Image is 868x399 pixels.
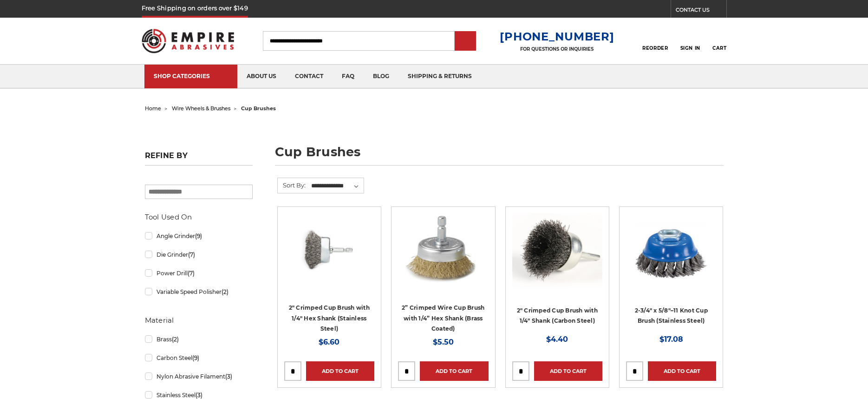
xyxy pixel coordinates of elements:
a: shipping & returns [398,65,481,88]
a: CONTACT US [676,5,726,18]
span: $4.40 [546,335,568,344]
a: home [145,105,161,112]
select: Sort By: [310,179,364,193]
a: blog [364,65,398,88]
a: Angle Grinder(9) [145,228,253,244]
a: Add to Cart [648,361,716,381]
a: Power Drill(7) [145,265,253,281]
span: (3) [196,392,202,399]
a: Carbon Steel(9) [145,350,253,366]
span: (7) [188,270,195,277]
p: FOR QUESTIONS OR INQUIRIES [500,46,614,52]
span: $17.08 [659,335,683,344]
span: Cart [712,45,726,51]
h5: Tool Used On [145,212,253,223]
a: Variable Speed Polisher(2) [145,284,253,300]
span: (9) [195,233,202,239]
a: Add to Cart [534,361,602,381]
span: (7) [188,251,195,258]
a: Add to Cart [420,361,488,381]
a: contact [286,65,333,88]
span: (2) [222,288,228,295]
a: SHOP CATEGORIES [144,65,237,88]
a: wire wheels & brushes [172,105,230,112]
a: Crimped Wire Cup Brush with Shank [512,213,602,332]
a: 2-3/4″ x 5/8″–11 Knot Cup Brush (Stainless Steel) [626,213,716,332]
span: (3) [225,373,232,380]
img: 2" Crimped Cup Brush 193220B [284,213,374,288]
a: about us [237,65,286,88]
span: (2) [172,336,179,343]
span: cup brushes [241,105,276,112]
img: Empire Abrasives [142,23,235,59]
a: Die Grinder(7) [145,246,253,263]
span: Reorder [642,45,668,51]
span: $6.60 [319,338,339,346]
a: 2" brass crimped wire cup brush with 1/4" hex shank [398,213,488,332]
h5: Material [145,315,253,326]
span: $5.50 [433,338,454,346]
a: Nylon Abrasive Filament(3) [145,368,253,385]
div: SHOP CATEGORIES [154,73,228,80]
a: Add to Cart [306,361,374,381]
label: Sort By: [278,178,306,192]
a: Cart [712,31,726,51]
a: Reorder [642,31,668,51]
a: [PHONE_NUMBER] [500,30,614,43]
h5: Refine by [145,151,253,166]
a: Brass(2) [145,331,253,347]
h1: cup brushes [275,146,724,166]
img: Crimped Wire Cup Brush with Shank [512,213,602,288]
a: 2" Crimped Cup Brush 193220B [284,213,374,332]
span: (9) [192,354,199,361]
a: faq [333,65,364,88]
span: Sign In [680,45,700,51]
img: 2-3/4″ x 5/8″–11 Knot Cup Brush (Stainless Steel) [626,213,716,288]
img: 2" brass crimped wire cup brush with 1/4" hex shank [398,213,488,288]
